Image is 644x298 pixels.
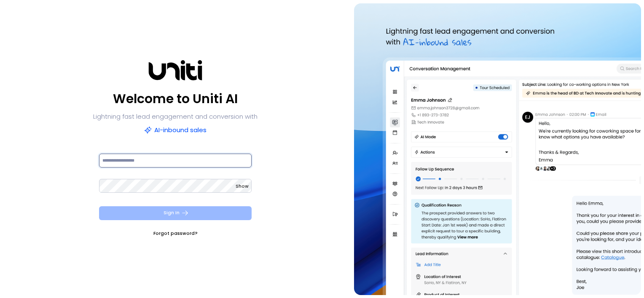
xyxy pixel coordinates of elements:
[99,206,252,220] button: Sign In
[236,183,249,189] span: Show
[144,124,207,136] p: AI-inbound sales
[354,3,641,295] img: auth-hero.png
[93,111,258,122] p: Lightning fast lead engagement and conversion with
[236,182,249,191] button: Show
[153,229,198,238] a: Forgot password?
[113,89,238,109] p: Welcome to Uniti AI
